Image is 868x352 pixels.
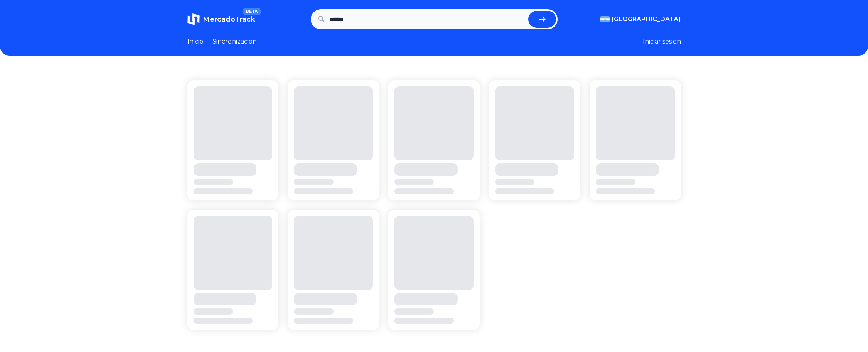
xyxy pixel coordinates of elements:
[187,13,200,25] img: MercadoTrack
[243,8,261,15] span: BETA
[187,13,255,25] a: MercadoTrackBETA
[187,37,203,46] a: Inicio
[212,37,257,46] a: Sincronizacion
[643,37,681,46] button: Iniciar sesion
[203,15,255,24] span: MercadoTrack
[600,15,681,24] button: [GEOGRAPHIC_DATA]
[612,15,681,24] span: [GEOGRAPHIC_DATA]
[600,16,610,22] img: Argentina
